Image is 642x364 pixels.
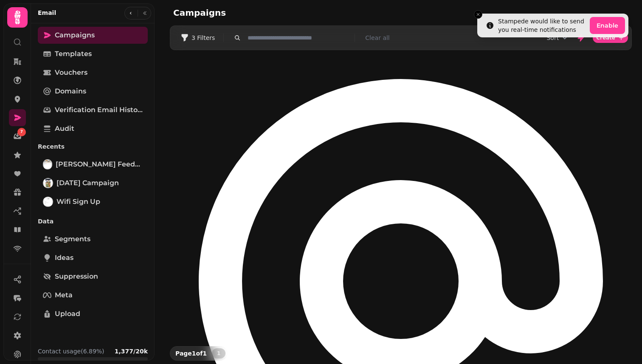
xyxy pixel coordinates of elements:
a: Verification email history [38,102,148,119]
a: Ideas [38,249,148,266]
span: [PERSON_NAME] Feedback [56,159,143,169]
span: 3 Filters [191,35,215,41]
a: Wifi Sign UpWifi Sign Up [38,193,148,210]
div: Stampede would like to send you real-time notifications [498,17,586,34]
span: Verification email history [55,105,143,115]
a: Domains [38,83,148,100]
p: Recents [38,139,148,154]
span: Templates [55,49,92,59]
h2: Campaigns [173,7,336,19]
span: Upload [55,309,80,319]
p: Data [38,214,148,229]
span: Ideas [55,253,73,263]
a: Meta [38,287,148,304]
button: Sort [546,34,569,42]
nav: Pagination [212,348,225,358]
img: Pepe Nero Feedback [44,160,51,169]
button: 1 [212,348,225,358]
span: [DATE] Campaign [56,178,119,188]
a: Upload [38,305,148,322]
a: 7 [9,128,26,145]
b: 1,377 / 20k [115,348,148,355]
span: Vouchers [55,68,87,78]
span: Suppression [55,271,98,282]
a: Suppression [38,268,148,285]
button: Create [593,33,628,43]
a: Campaigns [38,27,148,44]
span: Meta [55,290,73,300]
img: Wifi Sign Up [44,198,52,206]
span: Domains [55,86,86,96]
button: 3 Filters [174,31,222,45]
img: Mother's Day Campaign [44,179,52,187]
a: Mother's Day Campaign[DATE] Campaign [38,175,148,192]
span: 7 [20,129,23,135]
span: Segments [55,234,90,244]
span: Wifi Sign Up [56,197,100,207]
button: Enable [590,17,625,34]
p: Page 1 of 1 [172,349,210,358]
span: Create [596,35,615,40]
h2: Email [38,8,56,17]
a: Pepe Nero Feedback[PERSON_NAME] Feedback [38,156,148,173]
a: Vouchers [38,64,148,81]
span: 1 [215,351,222,356]
p: Contact usage (6.89%) [38,347,104,356]
a: Templates [38,45,148,62]
span: Audit [55,124,74,134]
a: Segments [38,231,148,248]
a: Audit [38,120,148,137]
button: Close toast [474,10,482,19]
span: Campaigns [55,30,95,40]
button: Clear all [365,34,389,42]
